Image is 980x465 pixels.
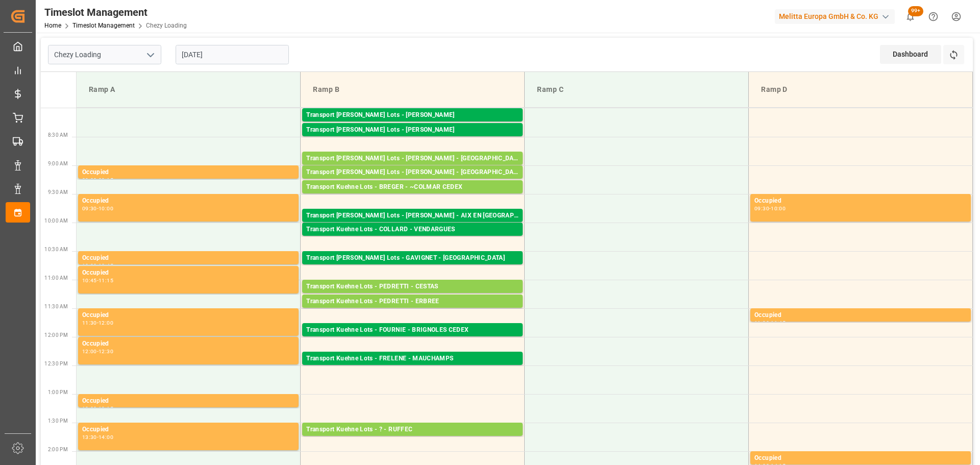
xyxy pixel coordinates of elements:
a: Home [44,22,61,29]
div: 13:15 [99,406,113,411]
div: 09:30 [754,206,769,211]
span: 8:30 AM [48,132,68,138]
span: 12:00 PM [44,332,68,338]
span: 9:00 AM [48,161,68,166]
div: Pallets: 7,TU: 96,City: [GEOGRAPHIC_DATA],Arrival: [DATE] 00:00:00 [306,263,519,272]
span: 9:30 AM [48,189,68,195]
input: Type to search/select [48,45,161,64]
div: Occupied [82,339,295,349]
div: - [97,278,99,283]
div: 12:00 [99,321,113,325]
div: - [97,206,99,211]
div: 12:30 [99,349,113,354]
div: 10:45 [82,278,97,283]
div: Pallets: 4,TU: 291,City: ~COLMAR CEDEX,Arrival: [DATE] 00:00:00 [306,192,519,201]
div: Transport [PERSON_NAME] Lots - [PERSON_NAME] [306,125,519,135]
div: 10:45 [99,263,113,268]
div: - [97,263,99,268]
span: 10:30 AM [44,247,68,252]
div: Transport Kuehne Lots - BREGER - ~COLMAR CEDEX [306,182,519,192]
div: Transport [PERSON_NAME] Lots - [PERSON_NAME] - AIX EN [GEOGRAPHIC_DATA] [306,211,519,221]
div: Transport [PERSON_NAME] Lots - [PERSON_NAME] - [GEOGRAPHIC_DATA] [306,167,519,178]
div: 09:00 [82,178,97,182]
span: 11:00 AM [44,275,68,281]
div: 10:30 [82,263,97,268]
div: Pallets: 3,TU: 128,City: [GEOGRAPHIC_DATA],Arrival: [DATE] 00:00:00 [306,178,519,186]
div: 12:00 [82,349,97,354]
div: 14:00 [99,435,113,439]
div: 09:30 [82,206,97,211]
div: - [97,406,99,411]
div: 11:45 [771,321,786,325]
div: Occupied [82,268,295,278]
div: Transport [PERSON_NAME] Lots - GAVIGNET - [GEOGRAPHIC_DATA] [306,253,519,263]
span: 1:30 PM [48,418,68,424]
div: Transport [PERSON_NAME] Lots - [PERSON_NAME] [306,110,519,120]
button: show 100 new notifications [899,5,922,28]
div: Pallets: 4,TU: 415,City: [GEOGRAPHIC_DATA],Arrival: [DATE] 00:00:00 [306,292,519,301]
div: - [97,435,99,439]
div: 13:30 [82,435,97,439]
div: - [97,349,99,354]
span: 12:30 PM [44,361,68,366]
div: Occupied [82,196,295,206]
div: Pallets: 2,TU: 1006,City: [GEOGRAPHIC_DATA],Arrival: [DATE] 00:00:00 [306,120,519,129]
div: Occupied [754,196,967,206]
div: Ramp D [757,80,964,99]
div: 11:30 [754,321,769,325]
div: 13:00 [82,406,97,411]
div: Transport Kuehne Lots - FRELENE - MAUCHAMPS [306,354,519,364]
span: 1:00 PM [48,389,68,395]
div: Occupied [754,310,967,321]
div: Pallets: ,TU: 108,City: [GEOGRAPHIC_DATA],Arrival: [DATE] 00:00:00 [306,164,519,173]
div: - [769,206,771,211]
div: Transport Kuehne Lots - PEDRETTI - CESTAS [306,282,519,292]
button: open menu [142,47,158,63]
div: Transport Kuehne Lots - FOURNIE - BRIGNOLES CEDEX [306,325,519,335]
button: Help Center [922,5,945,28]
div: - [97,178,99,182]
div: - [97,321,99,325]
div: Ramp B [309,80,516,99]
div: Melitta Europa GmbH & Co. KG [775,9,895,24]
div: Ramp A [85,80,292,99]
div: Pallets: 1,TU: ,City: ERBREE,Arrival: [DATE] 00:00:00 [306,307,519,315]
div: Timeslot Management [44,5,187,20]
div: Pallets: ,TU: 40,City: [GEOGRAPHIC_DATA],Arrival: [DATE] 00:00:00 [306,221,519,230]
div: Occupied [82,310,295,321]
a: Timeslot Management [72,22,135,29]
span: 11:30 AM [44,304,68,309]
div: 09:15 [99,178,113,182]
div: 10:00 [771,206,786,211]
div: Dashboard [880,45,941,64]
button: Melitta Europa GmbH & Co. KG [775,7,899,26]
span: 99+ [908,6,923,16]
div: Pallets: 3,TU: 983,City: RUFFEC,Arrival: [DATE] 00:00:00 [306,435,519,444]
input: DD-MM-YYYY [176,45,289,64]
div: Pallets: 7,TU: 640,City: CARQUEFOU,Arrival: [DATE] 00:00:00 [306,135,519,144]
div: Occupied [82,167,295,178]
div: Occupied [82,396,295,406]
div: Occupied [82,425,295,435]
div: Occupied [82,253,295,263]
div: Pallets: 2,TU: 200,City: [GEOGRAPHIC_DATA],Arrival: [DATE] 00:00:00 [306,235,519,243]
div: Transport Kuehne Lots - COLLARD - VENDARGUES [306,225,519,235]
div: 10:00 [99,206,113,211]
div: Ramp C [533,80,740,99]
div: 11:30 [82,321,97,325]
div: Transport [PERSON_NAME] Lots - [PERSON_NAME] - [GEOGRAPHIC_DATA] [306,154,519,164]
div: - [769,321,771,325]
div: Transport Kuehne Lots - ? - RUFFEC [306,425,519,435]
span: 10:00 AM [44,218,68,224]
span: 2:00 PM [48,447,68,452]
div: Pallets: 27,TU: 1444,City: MAUCHAMPS,Arrival: [DATE] 00:00:00 [306,364,519,373]
div: Pallets: 1,TU: ,City: BRIGNOLES CEDEX,Arrival: [DATE] 00:00:00 [306,335,519,344]
div: 11:15 [99,278,113,283]
div: Occupied [754,453,967,463]
div: Transport Kuehne Lots - PEDRETTI - ERBREE [306,297,519,307]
